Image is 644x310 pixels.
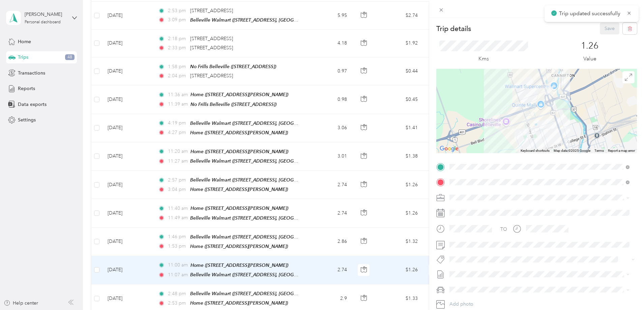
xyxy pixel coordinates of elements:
[594,149,604,152] a: Terms (opens in new tab)
[583,55,596,63] p: Value
[608,149,635,152] a: Report a map error
[606,272,644,310] iframe: Everlance-gr Chat Button Frame
[438,144,460,153] a: Open this area in Google Maps (opens a new window)
[554,149,590,152] span: Map data ©2025 Google
[559,9,622,18] p: Trip updated successfully
[436,24,471,33] p: Trip details
[478,55,489,63] p: Kms
[438,144,460,153] img: Google
[447,300,637,309] button: Add photo
[581,40,598,51] p: 1.26
[500,226,507,233] div: TO
[521,148,550,153] button: Keyboard shortcuts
